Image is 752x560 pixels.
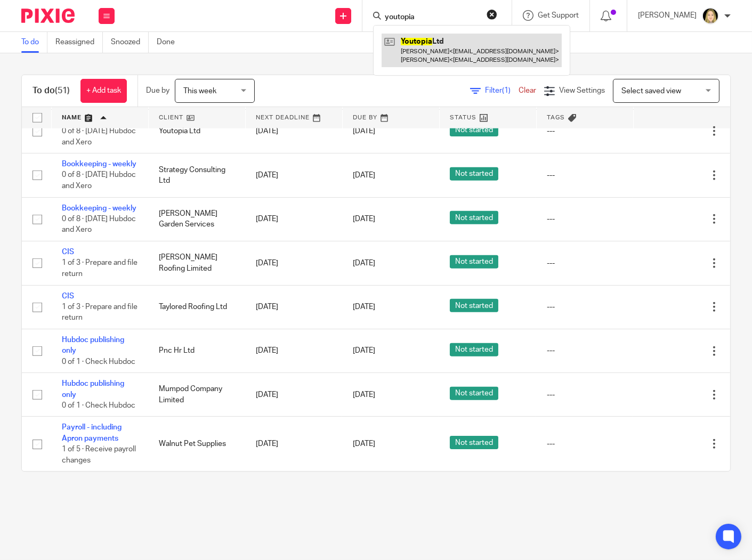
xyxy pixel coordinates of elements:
[111,32,149,53] a: Snoozed
[245,417,342,471] td: [DATE]
[80,79,127,103] a: + Add task
[547,439,622,449] div: ---
[353,347,375,355] span: [DATE]
[245,197,342,241] td: [DATE]
[450,255,498,269] span: Not started
[62,445,136,464] span: 1 of 5 · Receive payroll changes
[62,215,136,234] span: 0 of 8 · [DATE] Hubdoc and Xero
[353,172,375,179] span: [DATE]
[519,87,536,94] a: Clear
[547,126,622,136] div: ---
[353,127,375,135] span: [DATE]
[450,343,498,356] span: Not started
[702,7,719,25] img: Phoebe%20Black.png
[547,170,622,181] div: ---
[62,303,138,322] span: 1 of 3 · Prepare and file return
[638,10,697,21] p: [PERSON_NAME]
[148,417,245,471] td: Walnut Pet Supplies
[148,197,245,241] td: [PERSON_NAME] Garden Services
[62,293,74,300] a: CIS
[62,248,74,256] a: CIS
[33,85,70,96] h1: To do
[353,440,375,448] span: [DATE]
[245,329,342,373] td: [DATE]
[146,85,169,96] p: Due by
[245,285,342,329] td: [DATE]
[21,9,75,23] img: Pixie
[450,387,498,400] span: Not started
[148,153,245,197] td: Strategy Consulting Ltd
[62,205,136,212] a: Bookkeeping - weekly
[21,32,47,53] a: To do
[148,241,245,285] td: [PERSON_NAME] Roofing Limited
[245,373,342,417] td: [DATE]
[148,329,245,373] td: Pnc Hr Ltd
[547,214,622,224] div: ---
[148,109,245,153] td: Youtopia Ltd
[547,258,622,269] div: ---
[148,285,245,329] td: Taylored Roofing Ltd
[62,259,138,278] span: 1 of 3 · Prepare and file return
[353,259,375,267] span: [DATE]
[547,345,622,356] div: ---
[538,12,579,19] span: Get Support
[547,302,622,312] div: ---
[62,160,136,168] a: Bookkeeping - weekly
[157,32,183,53] a: Done
[547,389,622,400] div: ---
[245,153,342,197] td: [DATE]
[487,9,497,20] button: Clear
[450,123,498,136] span: Not started
[502,87,511,94] span: (1)
[621,87,681,95] span: Select saved view
[384,13,480,22] input: Search
[62,424,122,442] a: Payroll - including Apron payments
[547,115,565,120] span: Tags
[450,436,498,449] span: Not started
[62,336,124,354] a: Hubdoc publishing only
[353,391,375,399] span: [DATE]
[485,87,519,94] span: Filter
[62,127,136,146] span: 0 of 8 · [DATE] Hubdoc and Xero
[353,215,375,223] span: [DATE]
[148,373,245,417] td: Mumpod Company Limited
[450,167,498,181] span: Not started
[62,402,135,409] span: 0 of 1 · Check Hubdoc
[62,380,124,398] a: Hubdoc publishing only
[62,358,135,366] span: 0 of 1 · Check Hubdoc
[245,109,342,153] td: [DATE]
[55,32,103,53] a: Reassigned
[62,172,136,190] span: 0 of 8 · [DATE] Hubdoc and Xero
[450,211,498,224] span: Not started
[183,87,216,95] span: This week
[55,86,70,95] span: (51)
[450,299,498,312] span: Not started
[353,303,375,311] span: [DATE]
[245,241,342,285] td: [DATE]
[559,87,605,94] span: View Settings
